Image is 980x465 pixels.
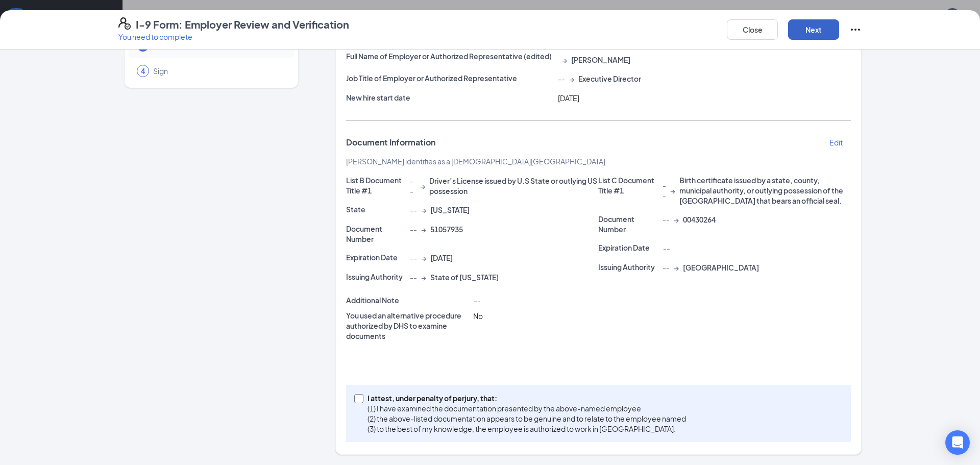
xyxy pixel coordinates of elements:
p: Additional Note [346,295,469,305]
span: Sign [153,66,284,76]
span: → [674,214,679,225]
p: You need to complete [118,32,349,42]
span: -- [410,224,417,234]
span: -- [558,74,565,84]
span: -- [410,176,415,196]
span: 51057935 [430,224,463,234]
span: -- [663,262,670,273]
span: Birth certificate issued by a state, county, municipal authority, or outlying possession of the [... [679,175,851,206]
p: Edit [829,137,843,148]
p: Issuing Authority [598,262,658,272]
p: Document Number [598,214,658,234]
p: (2) the above-listed documentation appears to be genuine and to relate to the employee named [367,413,686,424]
span: → [421,253,426,263]
span: [PERSON_NAME] identifies as a [DEMOGRAPHIC_DATA][GEOGRAPHIC_DATA] [346,157,605,166]
span: [DATE] [430,253,453,263]
p: List C Document Title #1 [598,175,658,195]
span: → [421,224,426,234]
span: No [473,311,483,321]
h4: I-9 Form: Employer Review and Verification [136,17,349,32]
span: → [670,185,675,195]
span: [PERSON_NAME] [571,55,630,65]
button: Next [788,19,839,40]
span: -- [663,180,666,201]
span: [US_STATE] [430,205,470,215]
span: -- [663,214,670,225]
p: Job Title of Employer or Authorized Representative [346,73,554,83]
span: → [569,74,574,84]
span: → [674,262,679,273]
span: -- [410,205,417,215]
span: Document Information [346,137,435,148]
p: (1) I have examined the documentation presented by the above-named employee [367,403,686,413]
p: Full Name of Employer or Authorized Representative (edited) [346,51,554,61]
span: -- [663,243,670,253]
span: -- [410,272,417,282]
button: Close [727,19,778,40]
p: List B Document Title #1 [346,175,406,195]
span: [GEOGRAPHIC_DATA] [683,262,759,273]
span: → [421,205,426,215]
svg: Ellipses [849,23,862,36]
span: -- [473,296,480,305]
p: Expiration Date [346,252,406,262]
p: Document Number [346,224,406,244]
p: New hire start date [346,92,554,103]
p: You used an alternative procedure authorized by DHS to examine documents [346,310,469,341]
span: -- [410,253,417,263]
p: Expiration Date [598,242,658,253]
span: State of [US_STATE] [430,272,499,282]
span: → [421,272,426,282]
p: I attest, under penalty of perjury, that: [367,393,686,403]
p: Issuing Authority [346,272,406,282]
span: [DATE] [558,93,579,103]
span: → [562,55,567,65]
div: Open Intercom Messenger [945,430,970,455]
span: 4 [141,66,145,76]
span: → [420,181,425,191]
span: Driver’s License issued by U.S State or outlying US possession [429,176,599,196]
p: State [346,204,406,214]
span: 00430264 [683,214,716,225]
p: (3) to the best of my knowledge, the employee is authorized to work in [GEOGRAPHIC_DATA]. [367,424,686,434]
svg: FormI9EVerifyIcon [118,17,131,30]
span: Executive Director [578,74,641,84]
